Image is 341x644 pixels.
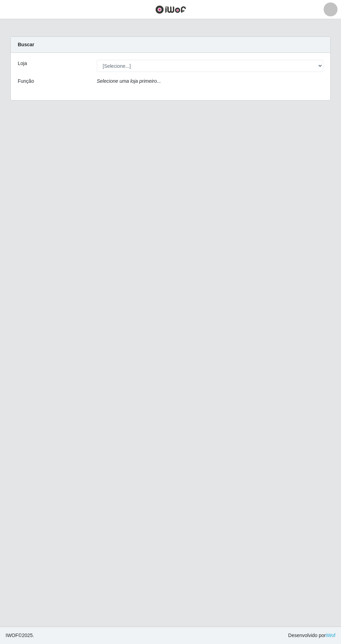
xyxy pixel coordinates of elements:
strong: Buscar [18,42,34,47]
label: Função [18,78,34,85]
label: Loja [18,60,27,67]
span: Desenvolvido por [288,632,335,639]
span: IWOF [6,633,18,638]
a: iWof [326,633,335,638]
img: CoreUI Logo [155,5,186,14]
i: Selecione uma loja primeiro... [97,78,161,84]
span: © 2025 . [6,632,34,639]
